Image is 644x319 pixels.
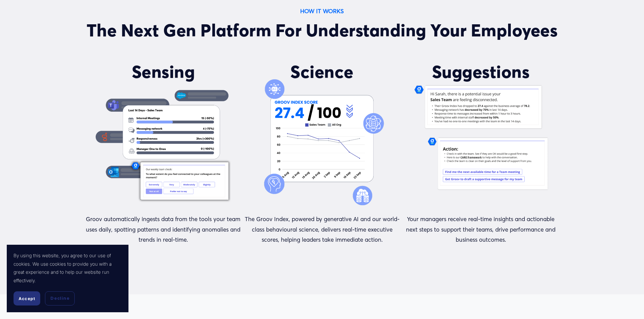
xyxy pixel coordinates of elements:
[50,295,69,301] span: Decline
[105,61,221,82] h2: Sensing
[7,245,128,312] section: Cookie banner
[86,214,241,245] p: Groov automatically ingests data from the tools your team uses daily, spotting patterns and ident...
[244,214,400,245] p: The Groov Index, powered by generative AI and our world-class behavioural science, delivers real-...
[86,20,558,41] h2: The Next Gen Platform For Understanding Your Employees
[300,7,344,15] strong: HOW IT WORKS
[14,291,40,305] button: Accept
[19,296,35,301] span: Accept
[14,251,122,285] p: By using this website, you agree to our use of cookies. We use cookies to provide you with a grea...
[264,61,380,82] h2: Science
[403,214,558,245] p: Your managers receive real-time insights and actionable next steps to support their teams, drive ...
[423,61,539,82] h2: Suggestions
[45,291,75,305] button: Decline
